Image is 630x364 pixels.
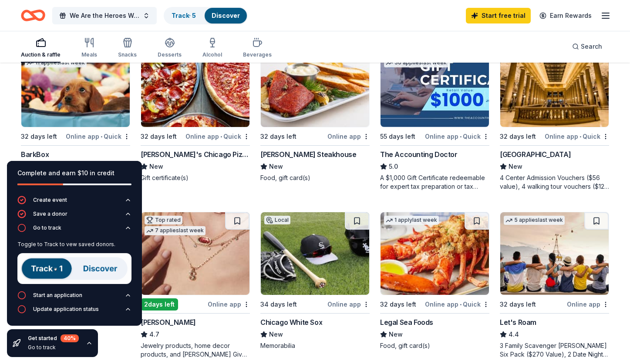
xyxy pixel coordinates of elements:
div: 32 days left [21,131,57,142]
button: Go to track [17,224,131,237]
div: 7 applies last week [145,226,206,235]
a: Discover [212,12,240,19]
div: Go to track [33,224,61,231]
span: 4.4 [509,329,519,340]
div: Go to track [28,344,79,351]
a: Image for Perry's Steakhouse32 days leftOnline app[PERSON_NAME] SteakhouseNewFood, gift card(s) [260,44,370,182]
button: Search [565,38,609,55]
button: Update application status [17,305,131,319]
button: Snacks [118,34,137,63]
a: Start free trial [466,8,531,23]
div: Food, gift card(s) [380,341,489,350]
span: • [579,133,581,140]
div: [PERSON_NAME] Steakhouse [260,149,356,160]
div: BarkBox [21,149,49,160]
button: Desserts [158,34,182,63]
div: Online app [327,299,370,310]
div: Get started [28,334,79,342]
div: 2 days left [141,298,178,311]
div: Create event [33,197,67,204]
div: Chicago White Sox [260,317,322,327]
div: 11 applies last week [25,58,87,67]
a: Image for Georgio's Chicago Pizzeria & PubLocal32 days leftOnline app•Quick[PERSON_NAME]'s Chicag... [141,44,250,182]
a: Image for Kendra ScottTop rated7 applieslast week2days leftOnline app[PERSON_NAME]4.7Jewelry prod... [141,212,250,359]
a: Image for Legal Sea Foods1 applylast week32 days leftOnline app•QuickLegal Sea FoodsNewFood, gift... [380,212,489,350]
div: 32 days left [500,299,536,310]
div: Let's Roam [500,317,536,327]
span: We Are the Heroes We've Been Waiting For [70,10,139,21]
div: Online app [327,131,370,142]
span: New [149,161,163,172]
img: Image for Georgio's Chicago Pizzeria & Pub [141,44,249,127]
div: Alcohol [202,51,222,58]
div: Go to track [17,237,131,291]
div: Online app Quick [185,131,250,142]
span: • [220,133,222,140]
div: 30 applies last week [384,58,448,67]
button: Alcohol [202,34,222,63]
div: 1 apply last week [384,216,439,225]
div: 5 applies last week [504,216,565,225]
img: Image for Kendra Scott [141,212,249,295]
img: Image for Legal Sea Foods [381,212,489,295]
div: Food, gift card(s) [260,174,370,182]
div: Save a donor [33,210,67,217]
button: Create event [17,196,131,210]
span: New [389,329,403,340]
div: Legal Sea Foods [380,317,433,327]
div: Auction & raffle [21,51,61,58]
div: [GEOGRAPHIC_DATA] [500,149,571,160]
div: Toggle to Track to vew saved donors. [17,241,131,248]
span: Search [581,41,602,52]
div: [PERSON_NAME] [141,317,196,327]
div: Online app [208,299,250,310]
div: Local [264,216,290,224]
div: Desserts [158,51,182,58]
div: 40 % [61,334,79,342]
div: 55 days left [380,131,415,142]
div: Top rated [145,216,182,224]
div: Jewelry products, home decor products, and [PERSON_NAME] Gives Back event in-store or online (or ... [141,341,250,359]
img: Image for Let's Roam [500,212,609,295]
img: Track [17,253,131,284]
div: The Accounting Doctor [380,149,458,160]
a: Image for Let's Roam5 applieslast week32 days leftOnline appLet's Roam4.43 Family Scavenger [PERS... [500,212,609,359]
img: Image for Chicago Architecture Center [500,44,609,127]
a: Earn Rewards [534,8,597,23]
div: Online app Quick [545,131,609,142]
span: • [460,301,462,308]
div: Beverages [243,51,272,58]
div: Complete and earn $10 in credit [17,168,131,178]
a: Image for Chicago White SoxLocal34 days leftOnline appChicago White SoxNewMemorabilia [260,212,370,350]
button: Track· 5Discover [164,7,248,24]
div: Meals [81,51,97,58]
div: [PERSON_NAME]'s Chicago Pizzeria & Pub [141,149,250,160]
div: Online app Quick [66,131,130,142]
img: Image for The Accounting Doctor [381,44,489,127]
div: Start an application [33,292,82,299]
div: Online app Quick [425,299,489,310]
div: 32 days left [380,299,416,310]
span: 5.0 [389,161,398,172]
div: 4 Center Admission Vouchers ($56 value), 4 walking tour vouchers ($120 value, includes Center Adm... [500,174,609,191]
div: 32 days left [260,131,296,142]
div: Online app Quick [425,131,489,142]
button: Beverages [243,34,272,63]
div: Update application status [33,306,99,313]
a: Track· 5 [172,12,196,19]
a: Image for The Accounting DoctorTop rated30 applieslast week55 days leftOnline app•QuickThe Accoun... [380,44,489,191]
button: Start an application [17,291,131,305]
a: Home [21,5,45,26]
img: Image for Chicago White Sox [261,212,369,295]
div: 32 days left [141,131,177,142]
div: 3 Family Scavenger [PERSON_NAME] Six Pack ($270 Value), 2 Date Night Scavenger [PERSON_NAME] Two ... [500,341,609,359]
button: Save a donor [17,210,131,224]
img: Image for Perry's Steakhouse [261,44,369,127]
button: Auction & raffle [21,34,61,63]
div: Snacks [118,51,137,58]
button: We Are the Heroes We've Been Waiting For [52,7,157,24]
div: 34 days left [260,299,297,310]
div: 32 days left [500,131,536,142]
span: • [101,133,102,140]
div: A $1,000 Gift Certificate redeemable for expert tax preparation or tax resolution services—recipi... [380,174,489,191]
